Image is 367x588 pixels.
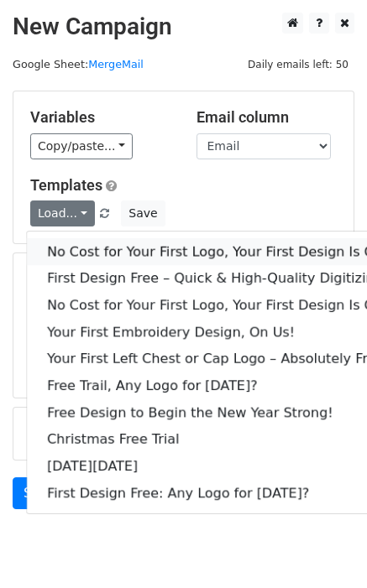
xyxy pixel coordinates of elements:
h2: New Campaign [13,13,354,41]
a: Send [13,477,68,509]
a: MergeMail [88,58,144,70]
a: Copy/paste... [30,133,133,159]
a: Load... [30,200,95,226]
span: Daily emails left: 50 [242,55,354,74]
iframe: Chat Widget [283,507,367,588]
small: Google Sheet: [13,58,144,70]
h5: Email column [197,108,338,127]
h5: Variables [30,108,171,127]
button: Save [121,200,165,226]
a: Templates [30,176,102,194]
a: Daily emails left: 50 [242,58,354,70]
